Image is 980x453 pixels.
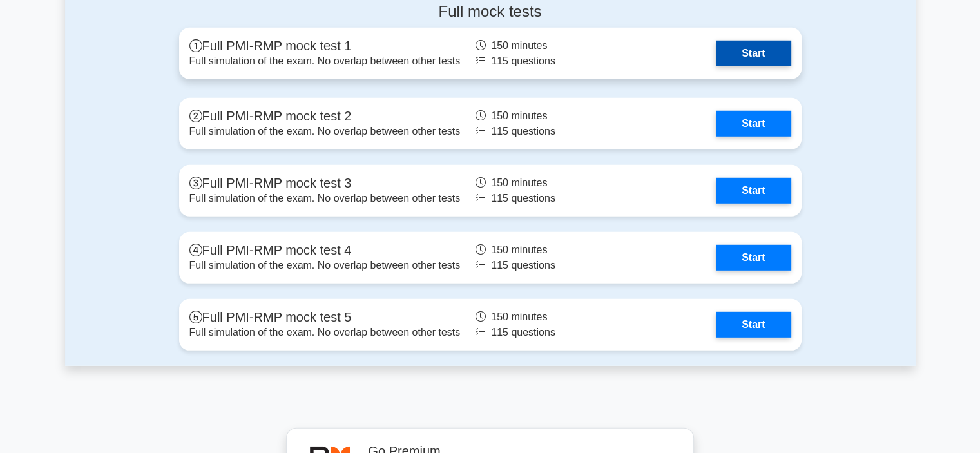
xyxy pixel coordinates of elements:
a: Start [716,111,791,137]
a: Start [716,178,791,204]
a: Start [716,245,791,271]
a: Start [716,312,791,338]
h4: Full mock tests [179,3,802,21]
a: Start [716,41,791,66]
